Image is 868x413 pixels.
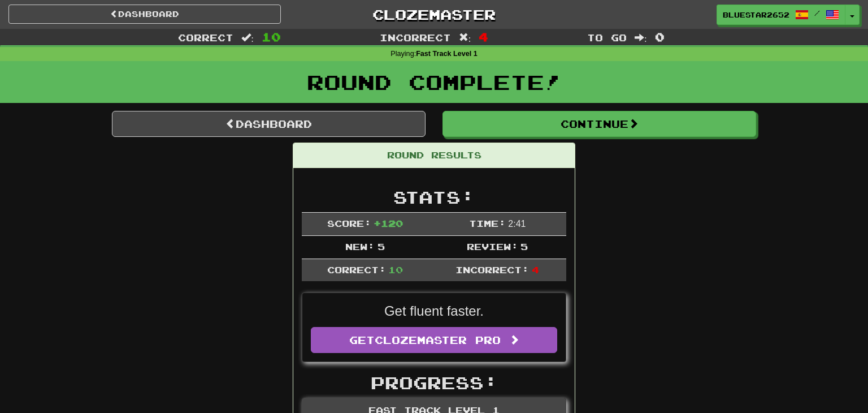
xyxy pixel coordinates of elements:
[380,32,451,43] span: Incorrect
[587,32,627,43] span: To go
[293,143,575,168] div: Round Results
[302,188,566,206] h2: Stats:
[520,241,528,252] span: 5
[4,71,864,93] h1: Round Complete!
[388,264,403,275] span: 10
[459,33,471,42] span: :
[311,302,557,321] p: Get fluent faster.
[262,30,281,44] span: 10
[655,30,665,44] span: 0
[327,218,371,229] span: Score:
[723,10,789,20] span: BlueStar2652
[442,111,756,137] button: Continue
[508,219,526,229] span: 2 : 41
[532,264,539,275] span: 4
[374,218,403,229] span: + 120
[8,5,281,24] a: Dashboard
[178,32,233,43] span: Correct
[455,264,529,275] span: Incorrect:
[416,50,478,58] strong: Fast Track Level 1
[479,30,488,44] span: 4
[375,334,501,346] span: Clozemaster Pro
[327,264,386,275] span: Correct:
[377,241,385,252] span: 5
[467,241,518,252] span: Review:
[469,218,506,229] span: Time:
[112,111,426,137] a: Dashboard
[345,241,375,252] span: New:
[635,33,647,42] span: :
[298,5,570,24] a: Clozemaster
[814,9,820,17] span: /
[302,373,566,392] h2: Progress:
[311,327,557,353] a: GetClozemaster Pro
[717,5,845,25] a: BlueStar2652 /
[241,33,254,42] span: :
